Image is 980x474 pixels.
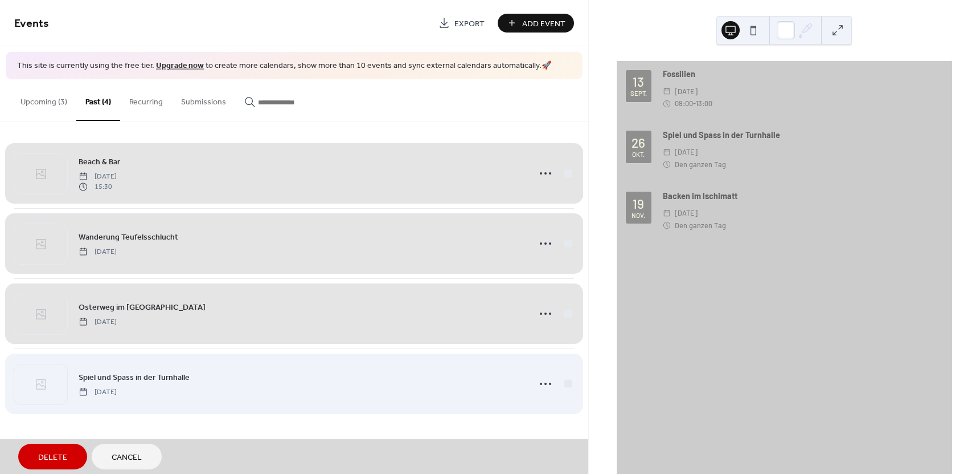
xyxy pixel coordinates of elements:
[663,86,671,98] div: ​
[675,207,698,219] span: [DATE]
[663,129,943,141] div: Spiel und Spass in der Turnhalle
[633,197,644,210] div: 19
[156,58,204,74] a: Upgrade now
[454,18,485,30] span: Export
[675,86,698,98] span: [DATE]
[663,68,943,80] div: Fossilien
[18,444,87,469] button: Delete
[632,136,645,149] div: 26
[675,220,726,232] span: Den ganzen Tag
[663,190,943,202] div: Backen im Ischimatt
[632,212,645,218] div: Nov.
[633,75,644,88] div: 13
[663,146,671,158] div: ​
[92,444,162,469] button: Cancel
[17,60,551,72] span: This site is currently using the free tier. to create more calendars, show more than 10 events an...
[120,79,172,120] button: Recurring
[663,207,671,219] div: ​
[498,14,574,33] button: Add Event
[675,159,726,171] span: Den ganzen Tag
[663,159,671,171] div: ​
[675,146,698,158] span: [DATE]
[630,90,647,96] div: Sept.
[38,452,67,464] span: Delete
[522,18,565,30] span: Add Event
[430,14,493,33] a: Export
[11,79,76,120] button: Upcoming (3)
[663,220,671,232] div: ​
[112,452,142,464] span: Cancel
[696,98,712,110] span: 13:00
[172,79,235,120] button: Submissions
[632,151,645,157] div: Okt.
[663,98,671,110] div: ​
[675,98,693,110] span: 09:00
[14,13,49,35] span: Events
[76,79,120,121] button: Past (4)
[693,98,696,110] span: -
